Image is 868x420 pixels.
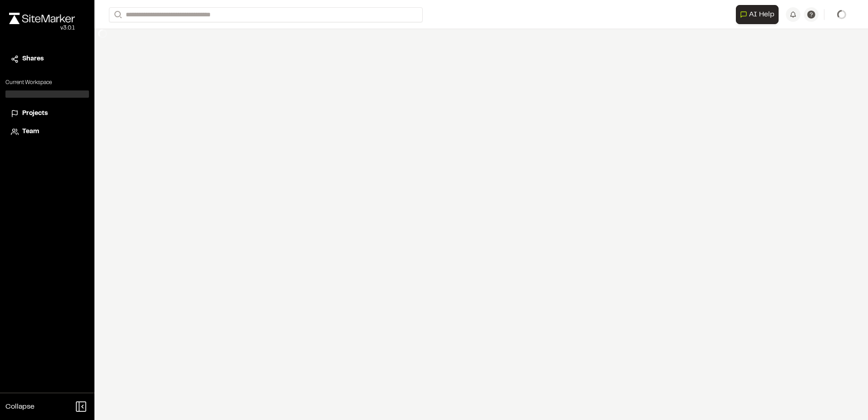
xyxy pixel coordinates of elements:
[22,109,48,119] span: Projects
[11,127,84,137] a: Team
[5,79,89,87] p: Current Workspace
[749,9,774,20] span: AI Help
[5,401,35,412] span: Collapse
[22,127,39,137] span: Team
[9,24,75,32] div: Oh geez...please don't...
[9,13,75,24] img: rebrand.png
[11,109,84,119] a: Projects
[11,54,84,64] a: Shares
[736,5,779,24] button: Open AI Assistant
[22,54,44,64] span: Shares
[736,5,782,24] div: Open AI Assistant
[109,7,125,22] button: Search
